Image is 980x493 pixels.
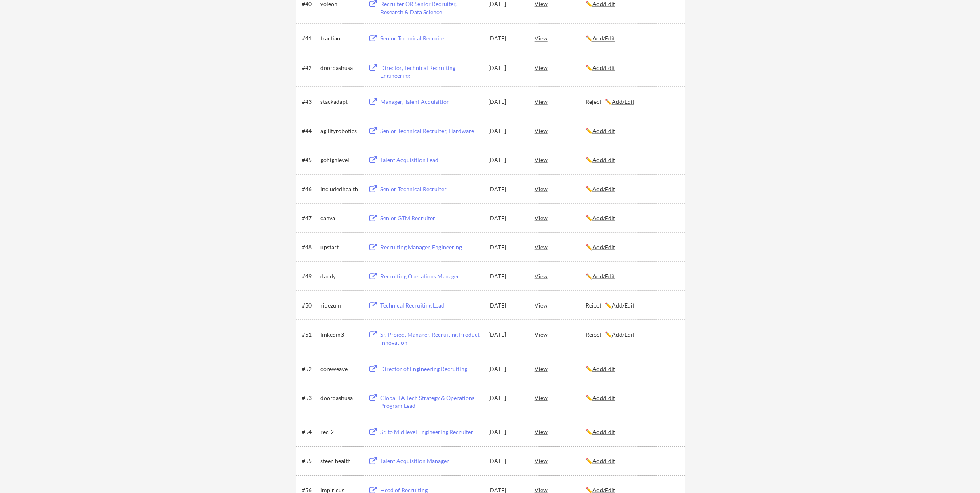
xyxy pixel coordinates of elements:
div: Sr. Project Manager, Recruiting Product Innovation [380,330,481,346]
div: Talent Acquisition Manager [380,457,481,465]
div: Senior Technical Recruiter [380,34,481,42]
div: ✏️ [586,214,678,222]
u: Add/Edit [592,394,615,401]
div: Reject ✏️ [586,330,678,338]
div: Senior Technical Recruiter, Hardware [380,126,481,135]
div: Sr. to Mid level Engineering Recruiter [380,428,481,436]
div: View [535,31,586,45]
div: rec-2 [320,428,361,436]
u: Add/Edit [592,243,615,250]
div: #53 [302,394,318,402]
div: [DATE] [488,364,524,373]
u: Add/Edit [592,127,615,134]
div: View [535,181,586,196]
div: ✏️ [586,185,678,193]
div: ✏️ [586,243,678,251]
u: Add/Edit [612,331,634,337]
div: Manager, Talent Acquisition [380,97,481,105]
div: View [535,123,586,137]
u: Add/Edit [592,428,615,435]
div: Reject ✏️ [586,97,678,105]
div: [DATE] [488,272,524,280]
div: #43 [302,97,318,105]
u: Add/Edit [592,214,615,221]
div: [DATE] [488,243,524,251]
div: ✏️ [586,156,678,164]
div: [DATE] [488,330,524,338]
div: linkedin3 [320,330,361,338]
div: #51 [302,330,318,338]
div: Recruiting Manager, Engineering [380,243,481,251]
div: ✏️ [586,394,678,402]
div: steer-health [320,457,361,465]
div: agilityrobotics [320,126,361,135]
div: #44 [302,126,318,135]
div: [DATE] [488,156,524,164]
div: View [535,424,586,438]
div: [DATE] [488,214,524,222]
div: #55 [302,457,318,465]
div: canva [320,214,361,222]
div: [DATE] [488,301,524,309]
div: View [535,210,586,225]
div: doordashusa [320,63,361,72]
div: dandy [320,272,361,280]
u: Add/Edit [592,272,615,279]
div: ✏️ [586,126,678,135]
div: Recruiting Operations Manager [380,272,481,280]
div: [DATE] [488,126,524,135]
div: Director, Technical Recruiting - Engineering [380,63,481,79]
div: #42 [302,63,318,72]
div: View [535,327,586,341]
div: #45 [302,156,318,164]
div: ✏️ [586,364,678,373]
div: View [535,390,586,405]
div: Reject ✏️ [586,301,678,309]
div: [DATE] [488,394,524,402]
div: #52 [302,364,318,373]
div: ✏️ [586,457,678,465]
div: Technical Recruiting Lead [380,301,481,309]
div: gohighlevel [320,156,361,164]
div: ✏️ [586,428,678,436]
div: View [535,361,586,375]
div: #54 [302,428,318,436]
div: View [535,453,586,468]
u: Add/Edit [592,156,615,163]
u: Add/Edit [592,185,615,192]
div: [DATE] [488,185,524,193]
u: Add/Edit [592,35,615,42]
div: ✏️ [586,272,678,280]
div: View [535,268,586,283]
div: coreweave [320,364,361,373]
div: tractian [320,34,361,42]
u: Add/Edit [592,486,615,493]
div: [DATE] [488,457,524,465]
div: includedhealth [320,185,361,193]
div: Director of Engineering Recruiting [380,364,481,373]
div: #41 [302,34,318,42]
div: #46 [302,185,318,193]
div: upstart [320,243,361,251]
div: #47 [302,214,318,222]
u: Add/Edit [592,0,615,7]
div: Global TA Tech Strategy & Operations Program Lead [380,394,481,409]
div: #49 [302,272,318,280]
div: View [535,152,586,166]
div: stackadapt [320,97,361,105]
u: Add/Edit [592,64,615,71]
div: [DATE] [488,63,524,72]
u: Add/Edit [592,457,615,464]
u: Add/Edit [592,365,615,372]
div: Talent Acquisition Lead [380,156,481,164]
div: ridezum [320,301,361,309]
div: ✏️ [586,34,678,42]
div: ✏️ [586,63,678,72]
div: Senior Technical Recruiter [380,185,481,193]
div: [DATE] [488,428,524,436]
div: doordashusa [320,394,361,402]
u: Add/Edit [612,301,634,308]
div: View [535,60,586,74]
div: View [535,297,586,312]
div: [DATE] [488,97,524,105]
